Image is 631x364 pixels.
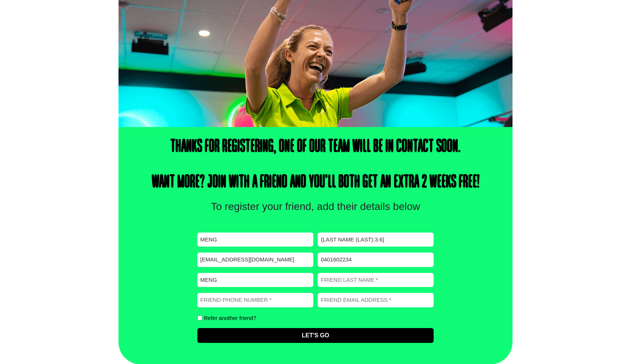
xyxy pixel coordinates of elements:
[197,273,313,287] input: Friend first name *
[197,233,313,247] input: First name *
[205,199,426,214] p: To register your friend, add their details below
[204,315,256,321] label: Refer another friend?
[318,233,434,247] input: Last name *
[197,328,434,343] input: Let's Go
[318,293,434,307] input: Friend email address *
[318,273,434,287] input: Friend last name *
[197,293,313,307] input: Friend phone number *
[146,138,485,191] h4: Thanks for registering, one of our team will be in contact soon. Want more? Join with a friend an...
[197,253,313,267] input: Email *
[318,253,434,267] input: Phone *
